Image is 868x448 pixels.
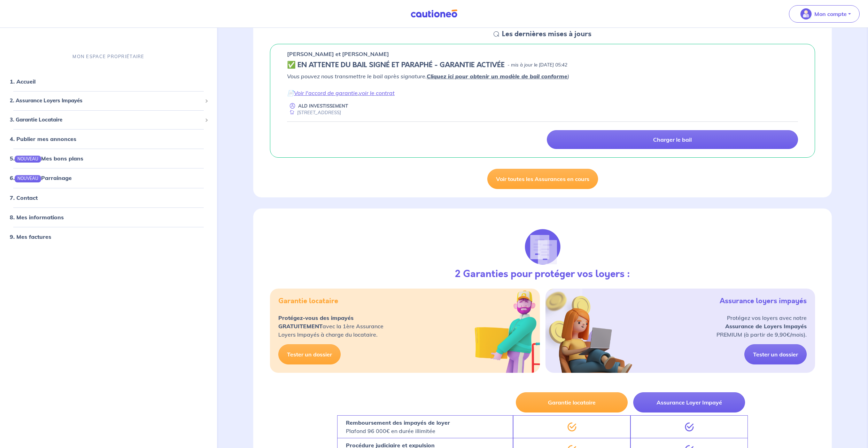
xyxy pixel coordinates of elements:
button: Assurance Loyer Impayé [633,392,745,412]
p: Mon compte [814,10,847,18]
a: Cliquez ici pour obtenir un modèle de bail conforme [427,73,567,80]
div: 9. Mes factures [3,229,214,243]
a: Tester un dossier [744,344,807,364]
div: 2. Assurance Loyers Impayés [3,94,214,108]
a: 7. Contact [10,194,38,201]
em: Vous pouvez nous transmettre le bail après signature. ) [287,73,569,80]
div: 1. Accueil [3,74,214,88]
div: 8. Mes informations [3,210,214,224]
a: Charger le bail [547,130,798,149]
img: illu_account_valid_menu.svg [800,8,812,19]
strong: Remboursement des impayés de loyer [346,419,450,426]
div: state: CONTRACT-SIGNED, Context: IN-LANDLORD,IS-GL-CAUTION-IN-LANDLORD [287,61,798,69]
p: Plafond 96 000€ en durée illimitée [346,418,450,435]
span: 2. Assurance Loyers Impayés [10,97,202,105]
p: MON ESPACE PROPRIÉTAIRE [72,53,144,60]
a: 1. Accueil [10,78,36,85]
p: - mis à jour le [DATE] 05:42 [507,62,567,69]
a: Voir toutes les Assurances en cours [487,169,598,189]
a: Tester un dossier [278,344,341,364]
strong: Assurance de Loyers Impayés [725,323,807,330]
button: illu_account_valid_menu.svgMon compte [789,5,860,23]
em: 📄 , [287,89,395,96]
strong: Protégez-vous des impayés GRATUITEMENT [278,314,354,330]
a: 6.NOUVEAUParrainage [10,174,72,181]
a: voir le contrat [359,89,395,96]
p: ALD INVESTISSEMENT [298,103,348,109]
div: 4. Publier mes annonces [3,132,214,146]
a: 4. Publier mes annonces [10,135,76,142]
span: 3. Garantie Locataire [10,116,202,124]
h3: 2 Garanties pour protéger vos loyers : [455,268,630,280]
h5: Garantie locataire [278,297,338,305]
h5: ✅️️️ EN ATTENTE DU BAIL SIGNÉ ET PARAPHÉ - GARANTIE ACTIVÉE [287,61,505,69]
a: 9. Mes factures [10,233,51,240]
h5: Assurance loyers impayés [720,297,807,305]
div: 7. Contact [3,190,214,204]
a: Voir l'accord de garantie [294,89,358,96]
img: justif-loupe [524,228,561,266]
p: [PERSON_NAME] et [PERSON_NAME] [287,50,389,58]
p: Charger le bail [653,136,692,143]
p: Protégez vos loyers avec notre PREMIUM (à partir de 9,90€/mois). [716,314,807,339]
div: 3. Garantie Locataire [3,113,214,126]
h5: Les dernières mises à jours [502,30,591,38]
p: avec la 1ère Assurance Loyers Impayés à charge du locataire. [278,314,383,339]
div: 5.NOUVEAUMes bons plans [3,151,214,165]
img: Cautioneo [408,9,460,18]
div: [STREET_ADDRESS] [287,109,341,116]
div: 6.NOUVEAUParrainage [3,171,214,185]
a: 8. Mes informations [10,213,64,220]
a: 5.NOUVEAUMes bons plans [10,155,83,162]
button: Garantie locataire [516,392,628,412]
